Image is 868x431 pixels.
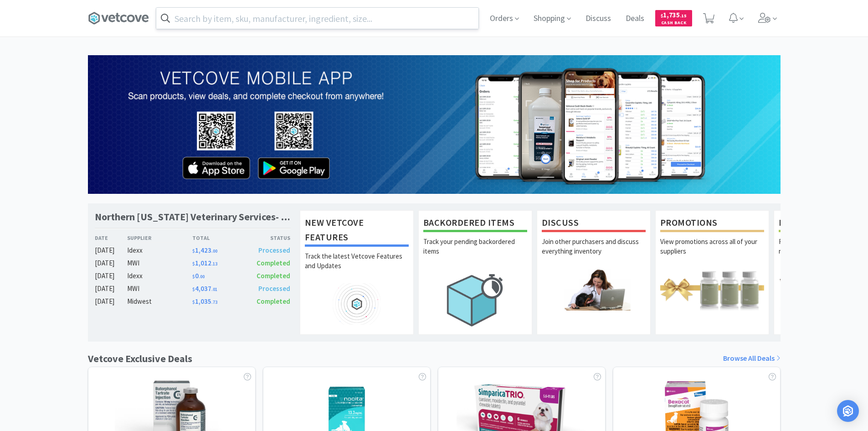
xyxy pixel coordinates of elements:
a: $1,735.15Cash Back [655,6,692,31]
h1: Vetcove Exclusive Deals [88,351,192,367]
a: [DATE]Idexx$1,423.00Processed [95,245,291,256]
span: . 00 [199,274,205,280]
div: [DATE] [95,296,128,307]
a: Backordered ItemsTrack your pending backordered items [418,210,532,334]
p: View promotions across all of your suppliers [660,237,764,269]
span: $ [192,286,195,292]
span: 4,037 [192,284,217,293]
span: 1,035 [192,297,217,306]
a: [DATE]Idexx$0.00Completed [95,270,291,281]
span: Completed [257,297,290,306]
span: Cash Back [661,21,687,26]
div: Open Intercom Messenger [837,400,859,422]
div: Status [241,234,291,242]
span: Processed [258,284,290,293]
h1: Promotions [660,215,764,232]
div: Midwest [127,296,192,307]
span: Processed [258,246,290,254]
a: [DATE]MWI$4,037.01Processed [95,283,291,294]
a: [DATE]Midwest$1,035.73Completed [95,296,291,307]
div: MWI [127,258,192,269]
p: Track your pending backordered items [423,237,527,269]
a: Deals [622,15,648,23]
a: Discuss [582,15,615,23]
span: . 15 [680,13,687,19]
span: 1,735 [661,10,687,19]
p: Track the latest Vetcove Features and Updates [305,251,409,283]
p: Join other purchasers and discuss everything inventory [542,237,646,269]
span: $ [192,248,195,254]
div: Idexx [127,270,192,281]
span: $ [192,299,195,305]
img: hero_backorders.png [423,269,527,331]
div: [DATE] [95,283,128,294]
div: MWI [127,283,192,294]
div: Idexx [127,245,192,256]
span: $ [192,274,195,280]
h1: New Vetcove Features [305,215,409,247]
span: 0 [192,271,205,280]
span: $ [192,261,195,267]
h1: Northern [US_STATE] Veterinary Services- [GEOGRAPHIC_DATA] [95,210,291,223]
div: Date [95,234,128,242]
span: Completed [257,271,290,280]
span: . 01 [211,286,217,292]
img: 169a39d576124ab08f10dc54d32f3ffd_4.png [88,55,781,194]
div: Supplier [127,234,192,242]
a: PromotionsView promotions across all of your suppliers [655,210,769,334]
div: [DATE] [95,245,128,256]
span: 1,423 [192,246,217,254]
span: 1,012 [192,259,217,267]
span: . 13 [211,261,217,267]
img: hero_feature_roadmap.png [305,283,409,325]
a: [DATE]MWI$1,012.13Completed [95,258,291,269]
h1: Backordered Items [423,215,527,232]
div: [DATE] [95,270,128,281]
div: Total [192,234,241,242]
img: hero_discuss.png [542,269,646,310]
span: . 00 [211,248,217,254]
input: Search by item, sku, manufacturer, ingredient, size... [156,8,478,29]
span: Completed [257,259,290,267]
div: [DATE] [95,258,128,269]
a: New Vetcove FeaturesTrack the latest Vetcove Features and Updates [300,210,414,334]
span: $ [661,13,663,19]
span: . 73 [211,299,217,305]
img: hero_promotions.png [660,269,764,310]
a: Browse All Deals [723,353,781,364]
h1: Discuss [542,215,646,232]
a: DiscussJoin other purchasers and discuss everything inventory [537,210,651,334]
